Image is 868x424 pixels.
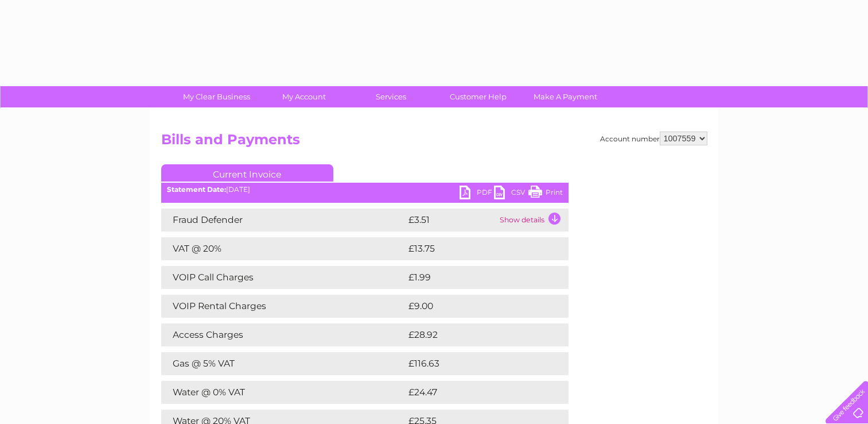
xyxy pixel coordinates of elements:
td: £13.75 [406,237,544,260]
td: £9.00 [406,295,543,318]
b: Statement Date: [167,185,226,194]
td: Gas @ 5% VAT [161,352,406,375]
a: Make A Payment [518,86,613,107]
td: £116.63 [406,352,547,375]
div: Account number [600,132,707,145]
a: My Account [256,86,351,107]
h2: Bills and Payments [161,132,707,153]
a: Current Invoice [161,164,333,182]
a: CSV [494,186,528,202]
td: £28.92 [406,323,546,346]
td: VOIP Rental Charges [161,295,406,318]
div: [DATE] [161,186,569,194]
a: My Clear Business [169,86,264,107]
td: VOIP Call Charges [161,266,406,289]
a: Customer Help [431,86,526,107]
td: VAT @ 20% [161,237,406,260]
td: £1.99 [406,266,541,289]
td: Access Charges [161,323,406,346]
a: PDF [460,186,494,202]
td: Show details [497,209,569,232]
td: Water @ 0% VAT [161,381,406,404]
a: Print [528,186,563,202]
td: Fraud Defender [161,209,406,232]
td: £24.47 [406,381,545,404]
td: £3.51 [406,209,497,232]
a: Services [344,86,438,107]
